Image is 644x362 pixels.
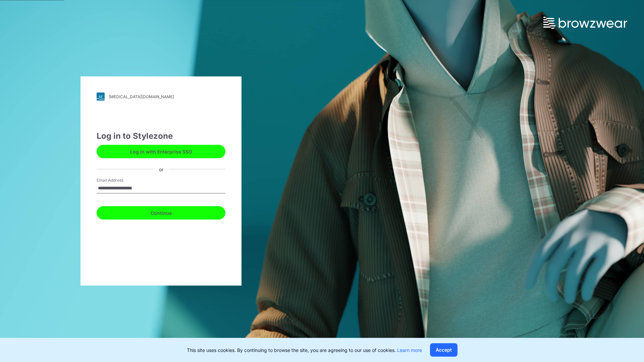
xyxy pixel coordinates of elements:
div: [MEDICAL_DATA][DOMAIN_NAME] [109,94,174,99]
label: Email Address [97,177,144,183]
img: browzwear-logo.73288ffb.svg [543,17,627,29]
button: Accept [430,343,458,357]
a: [MEDICAL_DATA][DOMAIN_NAME] [97,93,225,101]
a: Learn more [397,347,422,353]
button: Continue [97,206,225,220]
button: Log in with Enterprise SSO [97,145,225,158]
div: or [154,166,169,173]
p: This site uses cookies. By continuing to browse the site, you are agreeing to our use of cookies. [187,347,422,354]
div: Log in to Stylezone [97,130,225,142]
img: svg+xml;base64,PHN2ZyB3aWR0aD0iMjgiIGhlaWdodD0iMjgiIHZpZXdCb3g9IjAgMCAyOCAyOCIgZmlsbD0ibm9uZSIgeG... [97,93,105,101]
